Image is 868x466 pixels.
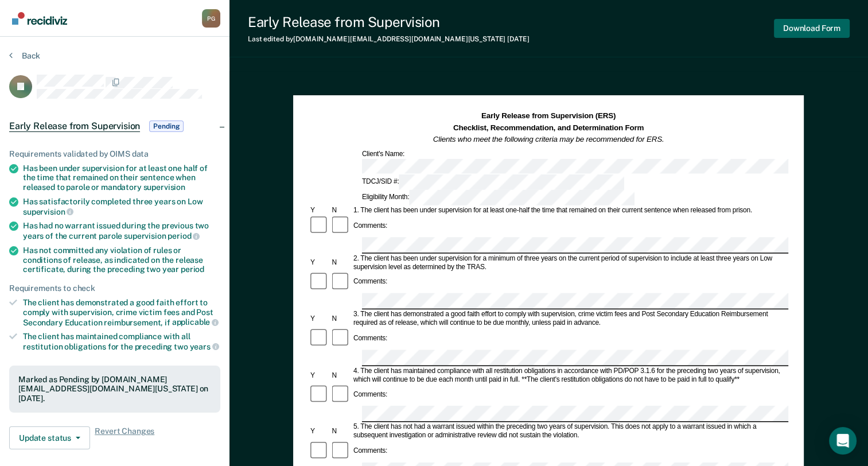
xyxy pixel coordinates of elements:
[829,427,857,455] div: Open Intercom Messenger
[248,35,529,43] div: Last edited by [DOMAIN_NAME][EMAIL_ADDRESS][DOMAIN_NAME][US_STATE]
[23,246,220,274] div: Has not committed any violation of rules or conditions of release, as indicated on the release ce...
[12,12,67,25] img: Recidiviz
[9,51,40,61] button: Back
[330,314,352,323] div: N
[309,428,330,436] div: Y
[507,35,529,43] span: [DATE]
[23,221,220,240] div: Has had no warrant issued during the previous two years of the current parole supervision
[352,278,389,286] div: Comments:
[23,298,220,327] div: The client has demonstrated a good faith effort to comply with supervision, crime victim fees and...
[23,332,220,351] div: The client has maintained compliance with all restitution obligations for the preceding two
[202,9,220,28] div: P G
[181,265,204,274] span: period
[352,334,389,343] div: Comments:
[352,310,788,328] div: 3. The client has demonstrated a good faith effort to comply with supervision, crime victim fees ...
[352,423,788,440] div: 5. The client has not had a warrant issued within the preceding two years of supervision. This do...
[352,367,788,384] div: 4. The client has maintained compliance with all restitution obligations in accordance with PD/PO...
[330,258,352,267] div: N
[309,258,330,267] div: Y
[309,371,330,380] div: Y
[330,428,352,436] div: N
[190,342,219,351] span: years
[23,197,220,216] div: Has satisfactorily completed three years on Low
[352,391,389,399] div: Comments:
[202,9,220,28] button: Profile dropdown button
[352,207,788,215] div: 1. The client has been under supervision for at least one-half the time that remained on their cu...
[330,207,352,215] div: N
[149,121,184,132] span: Pending
[309,314,330,323] div: Y
[774,19,850,38] button: Download Form
[95,426,154,449] span: Revert Changes
[360,190,636,205] div: Eligibility Month:
[9,149,220,159] div: Requirements validated by OIMS data
[23,207,73,216] span: supervision
[168,231,200,240] span: period
[330,371,352,380] div: N
[352,222,389,230] div: Comments:
[18,375,211,403] div: Marked as Pending by [DOMAIN_NAME][EMAIL_ADDRESS][DOMAIN_NAME][US_STATE] on [DATE].
[9,284,220,293] div: Requirements to check
[481,112,616,121] strong: Early Release from Supervision (ERS)
[23,164,220,192] div: Has been under supervision for at least one half of the time that remained on their sentence when...
[309,207,330,215] div: Y
[248,14,529,30] div: Early Release from Supervision
[172,317,219,327] span: applicable
[453,123,644,132] strong: Checklist, Recommendation, and Determination Form
[352,447,389,456] div: Comments:
[9,121,140,132] span: Early Release from Supervision
[143,182,185,192] span: supervision
[360,175,626,191] div: TDCJ/SID #:
[9,426,90,449] button: Update status
[433,135,664,143] em: Clients who meet the following criteria may be recommended for ERS.
[352,254,788,271] div: 2. The client has been under supervision for a minimum of three years on the current period of su...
